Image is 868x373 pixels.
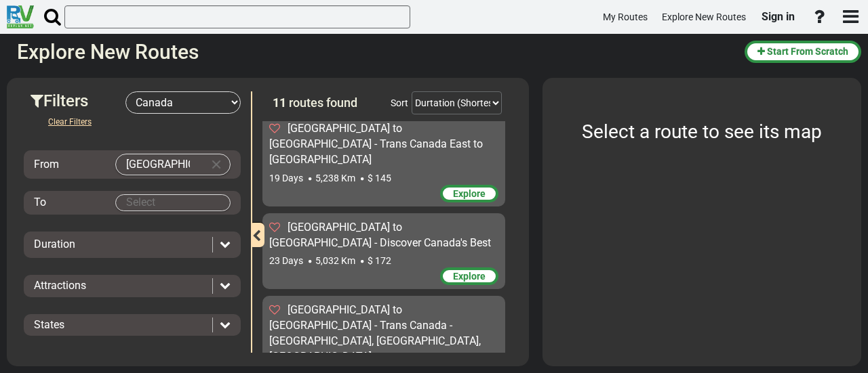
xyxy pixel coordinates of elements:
span: [GEOGRAPHIC_DATA] to [GEOGRAPHIC_DATA] - Trans Canada - [GEOGRAPHIC_DATA], [GEOGRAPHIC_DATA], [GE... [269,303,481,363]
span: Explore [453,188,486,199]
button: Start From Scratch [745,41,861,63]
span: [GEOGRAPHIC_DATA] to [GEOGRAPHIC_DATA] - Trans Canada East to [GEOGRAPHIC_DATA] [269,122,483,166]
span: My Routes [603,12,648,22]
div: Explore [440,267,498,285]
span: Explore [453,271,486,282]
span: States [34,318,64,331]
span: Explore New Routes [662,12,746,22]
div: Sort [391,96,408,110]
span: Select a route to see its map [582,120,822,143]
div: Duration [27,237,237,253]
span: Start From Scratch [767,46,848,57]
a: Explore New Routes [656,4,752,30]
span: $ 172 [368,255,391,266]
span: Attractions [34,279,86,292]
div: States [27,317,237,333]
span: Sign in [762,10,795,23]
div: [GEOGRAPHIC_DATA] to [GEOGRAPHIC_DATA] - Trans Canada East to [GEOGRAPHIC_DATA] 19 Days 5,238 Km ... [262,114,505,206]
button: Clear Filters [37,114,102,130]
span: From [34,158,59,171]
a: My Routes [597,4,654,30]
div: [GEOGRAPHIC_DATA] to [GEOGRAPHIC_DATA] - Discover Canada's Best 23 Days 5,032 Km $ 172 Explore [262,213,505,290]
span: 23 Days [269,255,303,266]
img: RvPlanetLogo.png [7,5,34,28]
div: Explore [440,185,498,202]
span: Duration [34,238,75,250]
span: 5,238 Km [315,173,355,183]
a: Sign in [755,3,801,31]
span: routes found [289,95,357,110]
span: [GEOGRAPHIC_DATA] to [GEOGRAPHIC_DATA] - Discover Canada's Best [269,221,491,249]
span: 5,032 Km [315,255,355,266]
span: 19 Days [269,173,303,183]
input: Select [116,154,203,175]
span: $ 145 [368,173,391,183]
h2: Explore New Routes [17,41,734,63]
span: 11 [273,95,286,110]
h3: Filters [31,92,125,110]
input: Select [116,195,230,211]
span: To [34,196,46,209]
div: Attractions [27,278,237,294]
button: Clear Input [206,154,226,175]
